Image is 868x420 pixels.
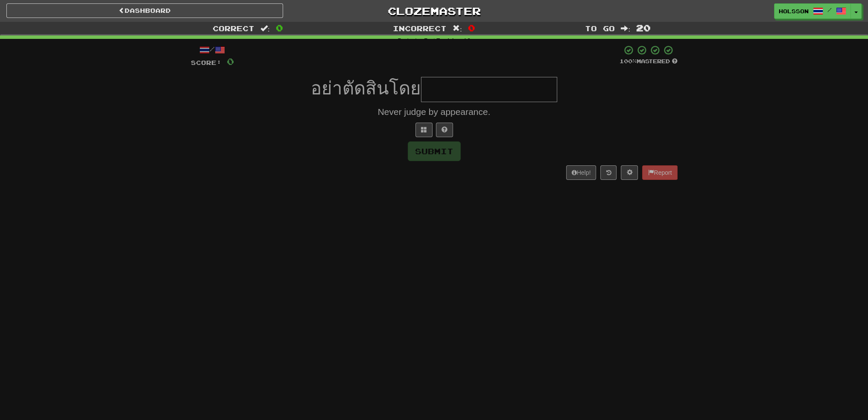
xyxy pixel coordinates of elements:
span: 0 [468,23,475,33]
div: Mastered [620,58,678,65]
button: Round history (alt+y) [600,165,617,180]
button: Help! [566,165,596,180]
span: อย่าตัดสินโดย [311,78,421,98]
button: Submit [408,141,461,161]
span: Incorrect [393,24,447,32]
span: / [827,7,832,13]
span: To go [585,24,615,32]
a: holsson / [774,3,851,19]
div: / [191,45,234,56]
strong: Fast Track Level 3 [424,38,471,44]
div: Never judge by appearance. [191,106,678,118]
span: holsson [779,7,809,15]
a: Clozemaster [296,3,573,18]
a: Dashboard [6,3,283,18]
span: Correct [213,24,254,32]
button: Single letter hint - you only get 1 per sentence and score half the points! alt+h [436,123,453,137]
span: 0 [227,56,234,67]
button: Switch sentence to multiple choice alt+p [415,123,433,137]
span: Score: [191,59,222,66]
span: : [453,25,462,32]
span: : [621,25,630,32]
button: Report [642,165,677,180]
span: 100 % [620,58,637,65]
span: 0 [276,23,283,33]
span: 20 [636,23,651,33]
span: : [260,25,270,32]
